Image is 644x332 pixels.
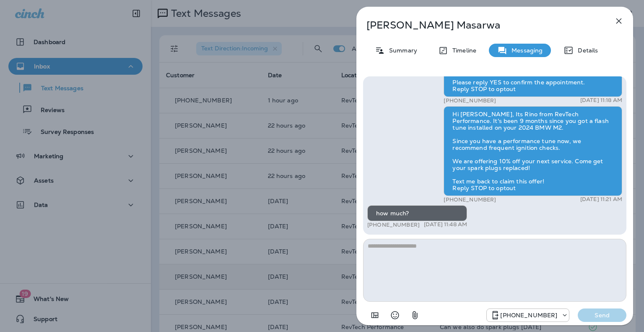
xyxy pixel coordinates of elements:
[424,221,467,228] p: [DATE] 11:48 AM
[385,47,417,54] p: Summary
[444,97,496,104] p: [PHONE_NUMBER]
[366,307,383,324] button: Add in a premade template
[367,221,420,228] p: [PHONE_NUMBER]
[580,196,622,203] p: [DATE] 11:21 AM
[487,310,569,320] div: +1 (571) 520-7309
[387,307,403,324] button: Select an emoji
[448,47,476,54] p: Timeline
[366,19,595,31] p: [PERSON_NAME] Masarwa
[444,196,496,203] p: [PHONE_NUMBER]
[367,205,467,221] div: how much?
[574,47,598,54] p: Details
[444,106,622,196] div: Hi [PERSON_NAME], Its Rino from RevTech Performance. It's been 9 months since you got a flash tun...
[507,47,543,54] p: Messaging
[580,97,622,104] p: [DATE] 11:18 AM
[500,312,557,319] p: [PHONE_NUMBER]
